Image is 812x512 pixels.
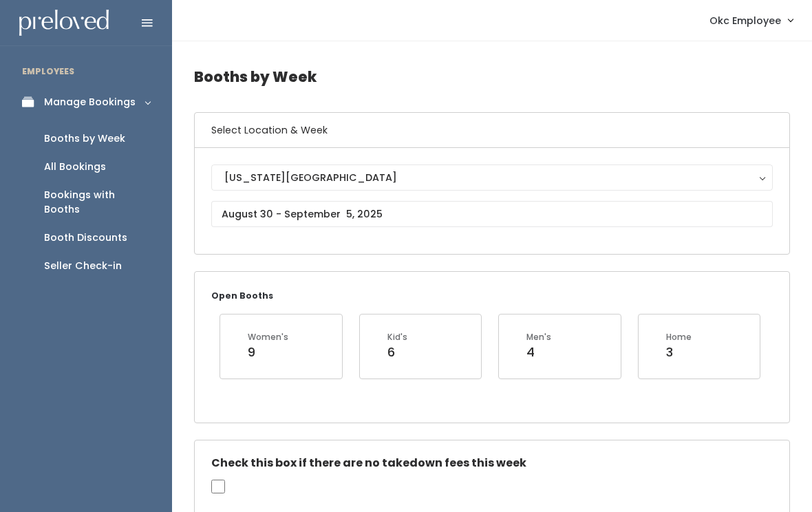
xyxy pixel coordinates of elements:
h4: Booths by Week [194,58,790,96]
div: Booths by Week [44,131,125,146]
div: Women's [248,331,288,343]
div: Seller Check-in [44,259,122,273]
div: Manage Bookings [44,95,136,109]
div: Bookings with Booths [44,188,150,217]
button: [US_STATE][GEOGRAPHIC_DATA] [211,164,773,191]
div: 3 [666,343,692,361]
div: [US_STATE][GEOGRAPHIC_DATA] [224,170,760,185]
h6: Select Location & Week [195,113,789,148]
div: 9 [248,343,288,361]
img: preloved logo [19,10,109,36]
h5: Check this box if there are no takedown fees this week [211,457,773,469]
div: 4 [526,343,551,361]
div: All Bookings [44,160,106,174]
div: Men's [526,331,551,343]
div: 6 [387,343,407,361]
span: Okc Employee [709,13,781,28]
div: Kid's [387,331,407,343]
a: Okc Employee [696,6,806,35]
small: Open Booths [211,290,273,301]
div: Booth Discounts [44,231,127,245]
input: August 30 - September 5, 2025 [211,201,773,227]
div: Home [666,331,692,343]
